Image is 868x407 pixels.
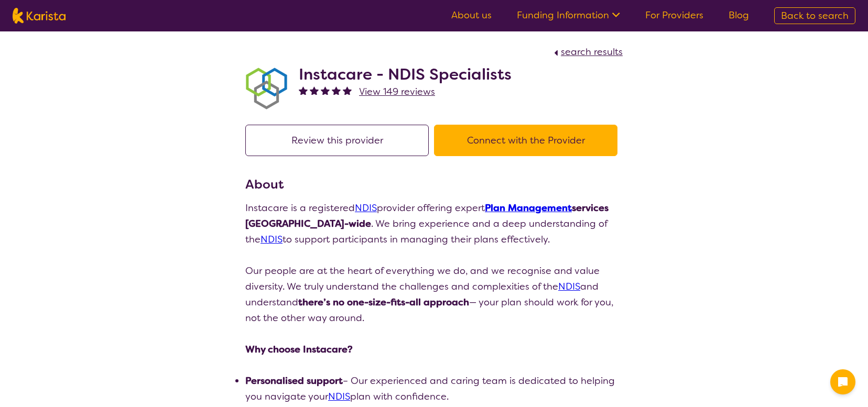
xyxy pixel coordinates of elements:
[343,86,352,95] img: fullstar
[321,86,330,95] img: fullstar
[781,9,849,22] span: Back to search
[561,46,623,58] span: search results
[517,9,620,21] a: Funding Information
[310,86,319,95] img: fullstar
[359,85,435,98] span: View 149 reviews
[558,280,580,293] a: NDIS
[245,68,287,109] img: obkhna0zu27zdd4ubuus.png
[355,202,377,214] a: NDIS
[245,125,429,156] button: Review this provider
[245,175,623,194] h3: About
[245,373,623,404] li: – Our experienced and caring team is dedicated to helping you navigate your plan with confidence.
[774,7,855,24] a: Back to search
[245,263,623,326] p: Our people are at the heart of everything we do, and we recognise and value diversity. We truly u...
[245,200,623,247] p: Instacare is a registered provider offering expert . We bring experience and a deep understanding...
[434,134,623,147] a: Connect with the Provider
[332,86,341,95] img: fullstar
[299,65,512,84] h2: Instacare - NDIS Specialists
[645,9,703,21] a: For Providers
[245,134,434,147] a: Review this provider
[485,202,572,214] a: Plan Management
[299,86,308,95] img: fullstar
[245,343,353,356] strong: Why choose Instacare?
[261,233,283,246] a: NDIS
[451,9,492,21] a: About us
[551,46,623,58] a: search results
[13,8,66,24] img: Karista logo
[729,9,749,21] a: Blog
[434,125,617,156] button: Connect with the Provider
[298,296,469,309] strong: there’s no one-size-fits-all approach
[245,375,343,387] strong: Personalised support
[328,390,350,403] a: NDIS
[359,84,435,100] a: View 149 reviews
